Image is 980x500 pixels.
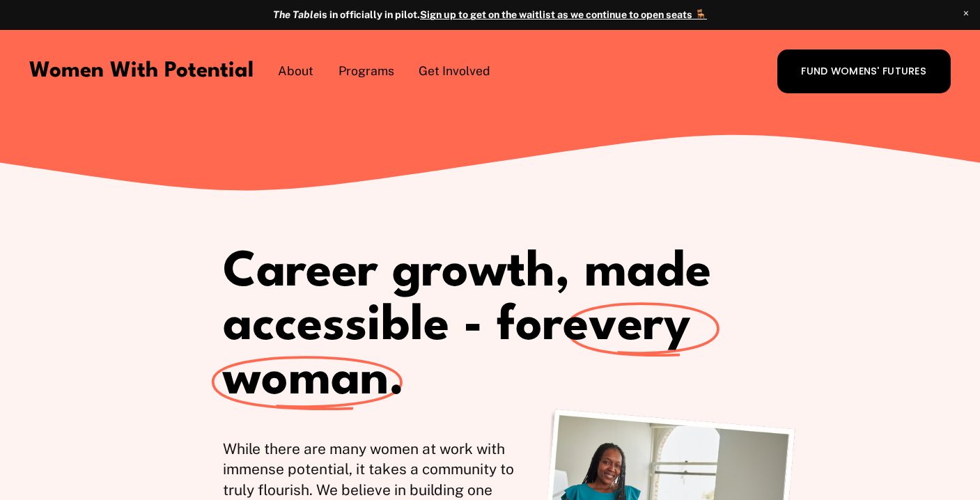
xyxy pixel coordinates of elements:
a: folder dropdown [278,61,313,81]
a: Women With Potential [29,61,254,81]
span: About [278,63,313,80]
a: folder dropdown [419,61,490,81]
a: Sign up to get on the waitlist as we continue to open seats 🪑 [420,8,707,20]
span: Programs [339,63,394,80]
a: folder dropdown [339,61,394,81]
strong: is in officially in pilot. [273,8,420,20]
span: every woman [223,302,705,405]
span: Get Involved [419,63,490,80]
a: FUND WOMENS' FUTURES [777,49,951,93]
h1: Career growth, made accessible - for . [223,247,834,409]
em: The Table [273,8,319,20]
